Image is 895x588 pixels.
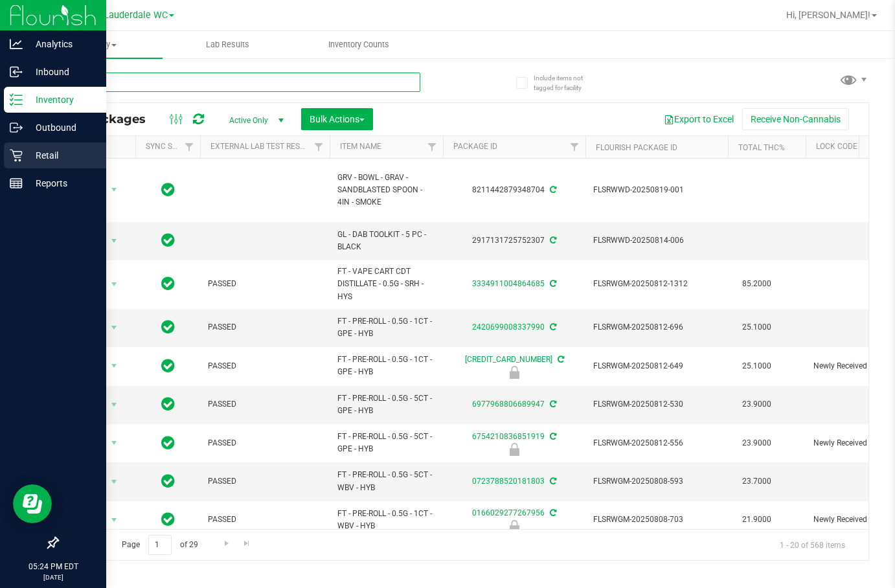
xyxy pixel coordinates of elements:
span: Sync from Compliance System [548,400,556,409]
span: FT - VAPE CART CDT DISTILLATE - 0.5G - SRH - HYS [337,266,435,303]
span: In Sync [161,434,175,452]
span: Sync from Compliance System [548,508,556,517]
span: FLSRWGM-20250812-696 [593,321,720,334]
a: 0166029277267956 [472,508,545,517]
div: 2917131725752307 [441,234,587,247]
a: 0723788520181803 [472,477,545,486]
p: Inbound [23,64,100,80]
button: Export to Excel [655,108,742,130]
span: select [106,434,122,452]
span: PASSED [208,437,322,449]
span: FLSRWWD-20250819-001 [593,184,720,196]
span: Sync from Compliance System [548,279,556,288]
inline-svg: Outbound [10,121,23,134]
span: Sync from Compliance System [548,322,556,332]
span: FLSRWGM-20250812-1312 [593,278,720,290]
span: 25.1000 [736,357,778,376]
span: FLSRWGM-20250808-703 [593,514,720,526]
span: 23.7000 [736,472,778,491]
a: Total THC% [738,143,785,152]
a: Inventory Counts [293,31,425,58]
a: 6754210836851919 [472,432,545,441]
span: Sync from Compliance System [548,185,556,194]
span: FT - PRE-ROLL - 0.5G - 1CT - GPE - HYB [337,354,435,378]
span: select [106,319,122,337]
span: Inventory Counts [311,39,407,51]
span: select [106,232,122,250]
span: Sync from Compliance System [556,355,564,364]
a: 2420699008337990 [472,322,545,332]
a: [CREDIT_CARD_NUMBER] [465,355,552,364]
input: Search Package ID, Item Name, SKU, Lot or Part Number... [57,73,420,92]
span: FT - PRE-ROLL - 0.5G - 5CT - GPE - HYB [337,392,435,417]
a: Filter [308,136,330,158]
inline-svg: Inventory [10,93,23,106]
p: [DATE] [6,572,100,582]
a: Flourish Package ID [596,143,677,152]
inline-svg: Inbound [10,65,23,78]
span: All Packages [67,112,159,126]
span: select [106,511,122,529]
p: 05:24 PM EDT [6,561,100,572]
span: Bulk Actions [310,114,365,124]
a: Go to the last page [238,535,256,552]
span: PASSED [208,398,322,411]
inline-svg: Analytics [10,38,23,51]
span: FLSRWGM-20250812-530 [593,398,720,411]
span: 23.9000 [736,395,778,414]
span: FT - PRE-ROLL - 0.5G - 5CT - WBV - HYB [337,469,435,493]
span: FT - PRE-ROLL - 0.5G - 5CT - GPE - HYB [337,431,435,455]
span: FLSRWGM-20250812-649 [593,360,720,372]
span: FLSRWWD-20250814-006 [593,234,720,247]
span: PASSED [208,360,322,372]
inline-svg: Retail [10,149,23,162]
span: In Sync [161,357,175,375]
span: PASSED [208,514,322,526]
span: In Sync [161,318,175,336]
p: Outbound [23,120,100,135]
a: Lab Results [163,31,294,58]
a: Filter [179,136,200,158]
span: Sync from Compliance System [548,432,556,441]
div: Newly Received [441,366,587,379]
div: Newly Received [441,520,587,533]
a: Filter [564,136,585,158]
span: Page of 29 [111,535,209,555]
span: Newly Received [813,514,895,526]
button: Bulk Actions [301,108,373,130]
a: Sync Status [146,142,196,151]
input: 1 [148,535,172,555]
span: GRV - BOWL - GRAV - SANDBLASTED SPOON - 4IN - SMOKE [337,172,435,209]
span: In Sync [161,231,175,249]
div: Newly Received [441,443,587,456]
a: Package ID [453,142,497,151]
span: 1 - 20 of 568 items [769,535,855,554]
iframe: Resource center [13,484,52,523]
span: GL - DAB TOOLKIT - 5 PC - BLACK [337,229,435,253]
span: PASSED [208,475,322,488]
span: In Sync [161,395,175,413]
span: 21.9000 [736,510,778,529]
span: PASSED [208,278,322,290]
button: Receive Non-Cannabis [742,108,849,130]
p: Retail [23,148,100,163]
span: In Sync [161,275,175,293]
span: select [106,181,122,199]
span: 23.9000 [736,434,778,453]
p: Reports [23,175,100,191]
span: In Sync [161,181,175,199]
p: Analytics [23,36,100,52]
span: Ft. Lauderdale WC [90,10,168,21]
div: 8211442879348704 [441,184,587,196]
span: PASSED [208,321,322,334]
span: FT - PRE-ROLL - 0.5G - 1CT - WBV - HYB [337,508,435,532]
inline-svg: Reports [10,177,23,190]
span: FLSRWGM-20250808-593 [593,475,720,488]
span: In Sync [161,472,175,490]
a: 6977968806689947 [472,400,545,409]
a: Item Name [340,142,381,151]
span: In Sync [161,510,175,528]
p: Inventory [23,92,100,107]
span: Sync from Compliance System [548,236,556,245]
a: Go to the next page [217,535,236,552]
